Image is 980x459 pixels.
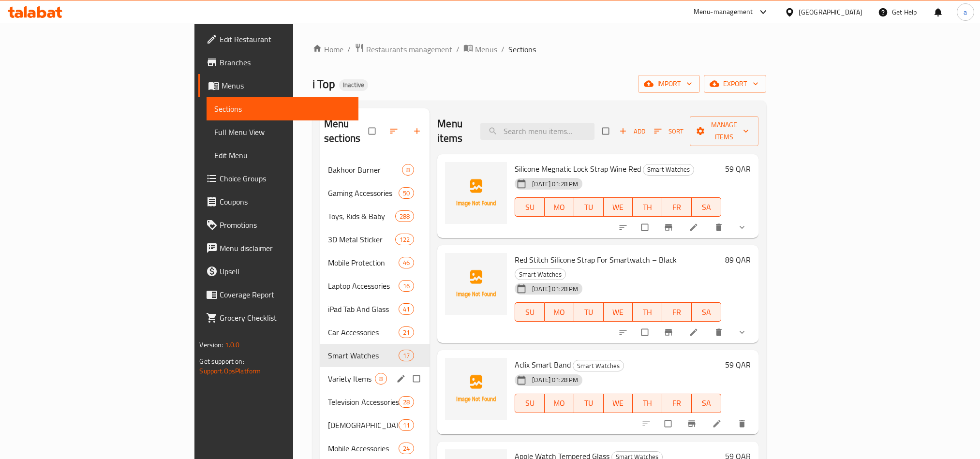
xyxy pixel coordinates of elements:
[612,322,636,343] button: sort-choices
[681,413,704,434] button: Branch-specific-item
[399,421,414,430] span: 11
[214,103,350,115] span: Sections
[445,162,507,224] img: Silicone Megnatic Lock Strap Wine Red
[654,126,683,137] span: Sort
[708,322,731,343] button: delete
[328,396,399,408] span: Television Accessories
[574,302,604,322] button: TU
[545,302,574,322] button: MO
[666,305,688,319] span: FR
[712,78,758,90] span: export
[662,302,692,322] button: FR
[617,124,648,139] button: Add
[652,124,686,139] button: Sort
[725,162,751,176] h6: 59 QAR
[320,297,430,321] div: iPad Tab And Glass41
[515,302,545,322] button: SU
[214,126,350,138] span: Full Menu View
[698,119,751,143] span: Manage items
[402,164,414,176] div: items
[574,394,604,413] button: TU
[608,200,629,214] span: WE
[198,74,358,97] a: Menus
[320,390,430,414] div: Television Accessories28
[696,396,717,410] span: SA
[328,350,399,361] span: Smart Watches
[366,44,452,55] span: Restaurants management
[320,158,430,181] div: Bakhoor Burner8
[608,396,629,410] span: WE
[515,252,677,267] span: Red Stitch Silicone Strap For Smartwatch – Black
[199,355,244,368] span: Get support on:
[659,415,679,433] span: Select to update
[399,351,414,360] span: 17
[395,372,409,385] button: edit
[515,357,571,372] span: Aclix Smart Band
[383,120,406,142] span: Sort sections
[573,360,624,371] span: Smart Watches
[737,222,747,232] svg: Show Choices
[328,303,399,315] span: iPad Tab And Glass
[220,219,350,231] span: Promotions
[646,78,692,90] span: import
[731,217,755,238] button: show more
[225,339,240,351] span: 1.0.0
[725,253,751,267] h6: 89 QAR
[198,190,358,213] a: Coupons
[692,302,721,322] button: SA
[375,374,386,384] span: 8
[608,305,629,319] span: WE
[528,375,582,385] span: [DATE] 01:28 PM
[515,268,566,280] div: Smart Watches
[320,251,430,274] div: Mobile Protection46
[596,122,617,140] span: Select section
[694,6,753,18] div: Menu-management
[328,443,399,454] span: Mobile Accessories
[690,116,758,146] button: Manage items
[399,281,414,291] span: 16
[198,237,358,260] a: Menu disclaimer
[633,394,662,413] button: TH
[198,283,358,306] a: Coverage Report
[399,328,414,337] span: 21
[399,419,414,431] div: items
[731,322,755,343] button: show more
[320,181,430,205] div: Gaming Accessories50
[696,200,717,214] span: SA
[604,394,633,413] button: WE
[964,7,967,17] span: a
[399,444,414,453] span: 24
[528,284,582,294] span: [DATE] 01:28 PM
[737,327,747,337] svg: Show Choices
[456,44,460,55] li: /
[604,302,633,322] button: WE
[198,260,358,283] a: Upsell
[207,144,358,167] a: Edit Menu
[528,179,582,189] span: [DATE] 01:28 PM
[725,358,751,371] h6: 59 QAR
[704,75,766,93] button: export
[198,213,358,237] a: Promotions
[328,164,402,176] span: Bakhoor Burner
[445,358,507,420] img: Aclix Smart Band
[320,321,430,344] div: Car Accessories21
[399,398,414,407] span: 28
[199,365,261,377] a: Support.OpsPlatform
[312,43,766,56] nav: breadcrumb
[375,373,387,385] div: items
[320,205,430,228] div: Toys, Kids & Baby288
[549,200,570,214] span: MO
[320,414,430,437] div: [DEMOGRAPHIC_DATA] Speaker11
[692,197,721,217] button: SA
[658,217,681,238] button: Branch-specific-item
[633,302,662,322] button: TH
[399,258,414,267] span: 46
[549,396,570,410] span: MO
[198,51,358,74] a: Branches
[399,305,414,314] span: 41
[545,394,574,413] button: MO
[643,164,694,175] span: Smart Watches
[475,44,497,55] span: Menus
[666,200,688,214] span: FR
[662,197,692,217] button: FR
